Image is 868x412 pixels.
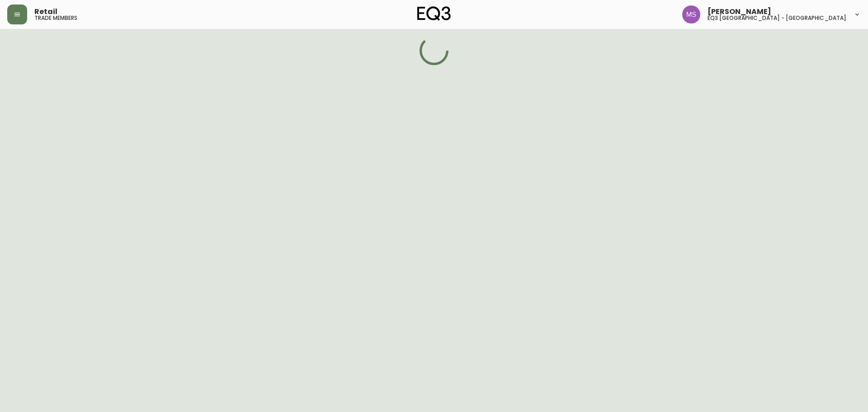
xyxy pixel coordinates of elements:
[708,15,846,21] h5: eq3 [GEOGRAPHIC_DATA] - [GEOGRAPHIC_DATA]
[417,6,451,21] img: logo
[34,15,77,21] h5: trade members
[708,8,771,15] span: [PERSON_NAME]
[34,8,57,15] span: Retail
[682,5,700,24] img: 1b6e43211f6f3cc0b0729c9049b8e7af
